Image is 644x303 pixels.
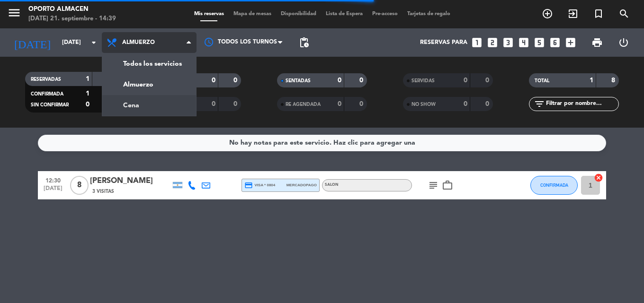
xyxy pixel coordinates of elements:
[90,175,170,187] div: [PERSON_NAME]
[567,8,579,19] i: exit_to_app
[545,99,618,109] input: Filtrar por nombre...
[535,78,549,83] span: TOTAL
[92,188,114,195] span: 3 Visitas
[86,90,89,97] strong: 1
[86,101,89,108] strong: 0
[549,36,561,49] i: looks_6
[28,5,116,14] div: Oporto Almacen
[31,77,61,82] span: RESERVADAS
[7,32,57,53] i: [DATE]
[31,103,69,107] span: SIN CONFIRMAR
[411,78,435,83] span: SERVIDAS
[189,11,229,17] span: Mis reservas
[212,101,215,107] strong: 0
[420,39,467,46] span: Reservas para
[244,181,275,190] span: visa * 0804
[7,6,21,20] i: menu
[212,77,215,84] strong: 0
[618,37,629,48] i: power_settings_new
[88,37,99,48] i: arrow_drop_down
[276,11,321,17] span: Disponibilidad
[102,95,196,116] a: Cena
[591,37,603,48] span: print
[31,92,63,96] span: CONFIRMADA
[564,36,577,49] i: add_box
[122,39,155,46] span: Almuerzo
[542,8,553,19] i: add_circle_outline
[86,76,89,82] strong: 1
[338,101,341,107] strong: 0
[485,101,491,107] strong: 0
[402,11,455,17] span: Tarjetas de regalo
[610,28,637,57] div: LOG OUT
[41,185,65,196] span: [DATE]
[233,101,239,107] strong: 0
[540,182,568,188] span: CONFIRMADA
[471,36,483,49] i: looks_one
[244,181,253,190] i: credit_card
[321,11,367,17] span: Lista de Espera
[102,74,196,95] a: Almuerzo
[534,98,545,110] i: filter_list
[464,101,467,107] strong: 0
[41,174,65,185] span: 12:30
[502,36,514,49] i: looks_3
[518,36,530,49] i: looks_4
[338,77,341,84] strong: 0
[70,176,89,195] span: 8
[359,101,365,107] strong: 0
[530,176,578,195] button: CONFIRMADA
[611,77,617,84] strong: 8
[229,11,276,17] span: Mapa de mesas
[411,102,436,107] span: NO SHOW
[102,53,196,74] a: Todos los servicios
[298,37,310,48] span: pending_actions
[533,36,546,49] i: looks_5
[428,180,439,191] i: subject
[229,138,415,148] div: No hay notas para este servicio. Haz clic para agregar una
[325,183,339,187] span: SALON
[233,77,239,84] strong: 0
[485,77,491,84] strong: 0
[486,36,499,49] i: looks_two
[28,14,116,24] div: [DATE] 21. septiembre - 14:39
[359,77,365,84] strong: 0
[442,180,453,191] i: work_outline
[7,6,21,23] button: menu
[590,77,593,84] strong: 1
[594,173,603,182] i: cancel
[593,8,604,19] i: turned_in_not
[286,102,321,107] span: RE AGENDADA
[286,182,317,188] span: mercadopago
[367,11,402,17] span: Pre-acceso
[464,77,467,84] strong: 0
[618,8,630,19] i: search
[286,78,311,83] span: SENTADAS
